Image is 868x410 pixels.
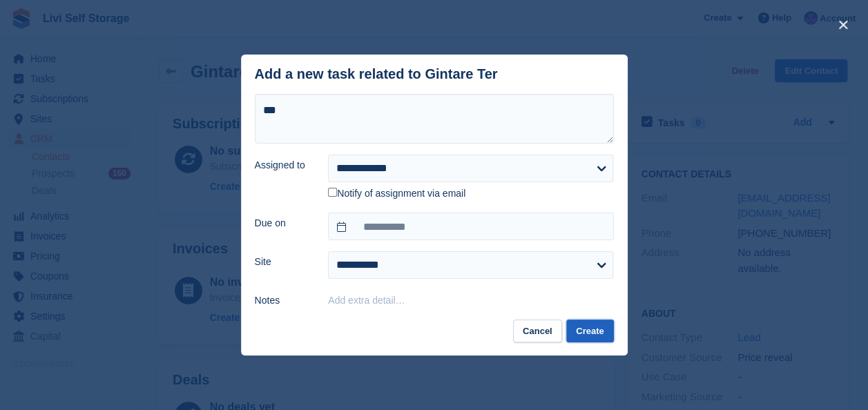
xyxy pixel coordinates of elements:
[513,320,562,342] button: Cancel
[328,295,405,306] button: Add extra detail…
[255,255,312,269] label: Site
[255,66,498,82] div: Add a new task related to Gintare Ter
[566,320,613,342] button: Create
[255,216,312,231] label: Due on
[328,188,465,200] label: Notify of assignment via email
[832,14,854,36] button: close
[328,188,337,197] input: Notify of assignment via email
[255,158,312,173] label: Assigned to
[255,293,312,308] label: Notes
